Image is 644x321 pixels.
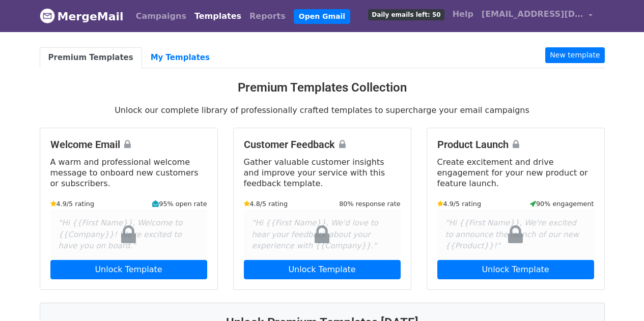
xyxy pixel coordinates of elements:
p: Gather valuable customer insights and improve your service with this feedback template. [244,157,401,189]
h4: Customer Feedback [244,138,401,151]
a: Open Gmail [294,9,350,24]
span: Daily emails left: 50 [368,9,444,20]
a: My Templates [142,47,218,68]
div: "Hi {{First Name}}, Welcome to {{Company}}! We're excited to have you on board." [50,209,207,260]
a: New template [545,47,604,63]
div: "Hi {{First Name}}, We'd love to hear your feedback about your experience with {{Company}}." [244,209,401,260]
div: "Hi {{First Name}}, We're excited to announce the launch of our new {{Product}}!" [437,209,594,260]
a: Unlock Template [50,260,207,279]
small: 90% engagement [530,199,594,209]
p: Unlock our complete library of professionally crafted templates to supercharge your email campaigns [40,105,605,115]
small: 4.8/5 rating [244,199,288,209]
a: Daily emails left: 50 [364,4,448,24]
p: A warm and professional welcome message to onboard new customers or subscribers. [50,157,207,189]
a: Campaigns [132,6,190,26]
a: [EMAIL_ADDRESS][DOMAIN_NAME] [478,4,597,28]
small: 80% response rate [339,199,400,209]
a: Templates [190,6,245,26]
h4: Welcome Email [50,138,207,151]
span: [EMAIL_ADDRESS][DOMAIN_NAME] [482,8,583,20]
small: 95% open rate [152,199,207,209]
a: Unlock Template [437,260,594,279]
small: 4.9/5 rating [437,199,482,209]
h4: Product Launch [437,138,594,151]
p: Create excitement and drive engagement for your new product or feature launch. [437,157,594,189]
a: Help [449,4,478,24]
a: Reports [245,6,290,26]
a: Premium Templates [40,47,142,68]
img: MergeMail logo [40,8,55,23]
a: MergeMail [40,6,124,27]
a: Unlock Template [244,260,401,279]
small: 4.9/5 rating [50,199,95,209]
h3: Premium Templates Collection [40,80,605,95]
